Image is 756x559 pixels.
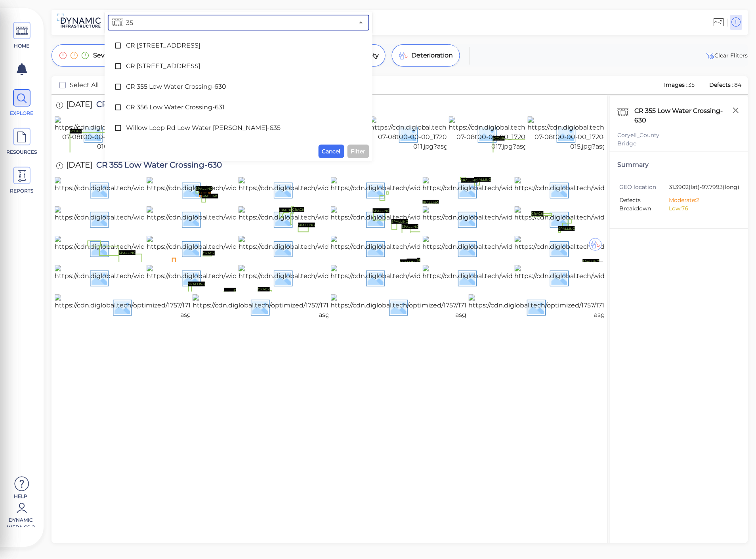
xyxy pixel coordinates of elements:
button: Close [355,17,367,28]
span: [DATE] [66,161,92,172]
span: EXPLORE [5,110,39,117]
img: https://cdn.diglobal.tech/width210/1757/1711124034887_win_20240314_09_55_37_pro.jpg?asgd=1757 [55,265,334,290]
img: https://cdn.diglobal.tech/width210/1757/2024-07-08t00-00-00_1720456144335_cr-355-016.jpg?asgd=1757 [55,116,197,151]
span: Dynamic Infra CS-2 [4,517,38,527]
img: https://cdn.diglobal.tech/width210/1757/1711124035000_win_20240314_10_01_43_pro.jpg?asgd=1757 [239,206,517,232]
li: Low: 76 [669,204,734,213]
div: Summary [618,160,740,170]
span: RESOURCES [5,149,39,156]
span: Select All [70,80,99,90]
span: Deterioration [411,51,453,60]
span: Cancel [322,147,341,156]
button: Clear Fliters [705,51,748,60]
span: GEO location [620,183,669,191]
img: https://cdn.diglobal.tech/width210/1757/2024-07-08t00-00-00_1720456144294_cr-355-015.jpg?asgd=1757 [528,116,670,151]
img: https://cdn.diglobal.tech/width210/1757/1711124035078_win_20240314_09_59_57_pro.jpg?asgd=1757 [147,177,426,202]
span: Filter [351,147,366,156]
img: https://cdn.diglobal.tech/width210/1757/1711124034991_win_20240314_10_00_07_pro.jpg?asgd=1757 [331,206,609,232]
img: https://cdn.diglobal.tech/optimized/1757/1711124034809_win_20240314_09_55_20_pro.jpg?asgd=1757 [193,294,477,320]
span: [DATE] [66,100,92,111]
img: https://cdn.diglobal.tech/width210/1757/1711124035008_win_20240314_10_01_54_pro.jpg?asgd=1757 [147,206,425,232]
img: https://cdn.diglobal.tech/width210/1757/1711124034863_win_20240314_09_57_32_pro.jpg?asgd=1757 [239,265,517,290]
button: Cancel [319,145,344,158]
span: CR [STREET_ADDRESS] [126,61,351,71]
img: https://cdn.diglobal.tech/width210/1757/1711124034963_win_20240314_09_58_35_pro.jpg?asgd=1757 [55,236,334,261]
a: EXPLORE [4,89,40,117]
span: Defects Breakdown [620,196,669,213]
img: https://cdn.diglobal.tech/width210/1757/1711124034873_win_20240314_09_57_48_pro.jpg?asgd=1757 [147,265,426,290]
img: https://cdn.diglobal.tech/width210/1757/1711124034954_win_20240314_10_01_23_pro.jpg?asgd=1757 [147,236,424,261]
span: 31.3902 (lat) -97.7993 (long) [669,183,740,192]
span: Defects : [709,81,735,88]
span: REPORTS [5,187,39,195]
img: https://cdn.diglobal.tech/optimized/1757/1711124034768_win_20240314_09_56_34_pro.jpg?asgd=1757 [469,294,752,320]
div: Coryell_County [618,131,740,139]
img: https://cdn.diglobal.tech/width210/1757/1711124035083_win_20240314_10_00_13_pro.jpg?asgd=1757 [55,177,332,202]
img: https://cdn.diglobal.tech/width210/1757/1711124035069_win_20240314_09_59_18_pro.jpg?asgd=1757 [239,177,517,202]
span: CR 355 Low Water Crossing-630 [126,82,351,92]
img: https://cdn.diglobal.tech/width210/1757/1711124034934_win_20240314_10_00_38_pro.jpg?asgd=1757 [331,236,611,261]
span: 35 [689,81,695,88]
img: https://cdn.diglobal.tech/width210/1757/1711124035017_win_20240314_10_02_20_pro.jpg?asgd=1757 [55,206,332,232]
span: CR 355 Low Water Crossing-630 [92,100,222,111]
span: Help [4,493,38,500]
img: https://cdn.diglobal.tech/width210/1757/2024-07-08t00-00-00_1720456144316_cr-355-011.jpg?asgd=1757 [370,116,513,151]
img: https://cdn.diglobal.tech/optimized/1757/1711124034779_win_20240314_09_56_53_pro.jpg?asgd=1757 [331,294,613,320]
span: 84 [735,81,742,88]
span: Severity [93,51,118,60]
span: CR 356 Low Water Crossing-631 [126,103,351,112]
span: CR [STREET_ADDRESS] [126,41,351,50]
img: https://cdn.diglobal.tech/width210/1757/1711124035060_win_20240314_09_59_33_pro.jpg?asgd=1757 [331,177,611,202]
a: REPORTS [4,167,40,195]
span: CR 355 Low Water Crossing-630 [92,161,222,172]
img: https://cdn.diglobal.tech/width210/1757/1711124034943_win_20240314_10_00_56_pro.jpg?asgd=1757 [239,236,518,261]
iframe: Chat [722,523,750,553]
img: https://cdn.diglobal.tech/optimized/1757/1711124034820_win_20240314_09_55_42_pro.jpg?asgd=1757 [55,294,338,320]
img: https://cdn.diglobal.tech/width210/1757/2024-07-08t00-00-00_1720456144301_cr-355-017.jpg?asgd=1757 [449,116,592,151]
div: CR 355 Low Water Crossing-630 [633,104,740,127]
li: Moderate: 2 [669,196,734,204]
img: https://cdn.diglobal.tech/width210/1757/1711124035049_win_20240314_09_58_47_pro.jpg?asgd=1757 [423,177,703,202]
button: Filter [347,145,369,158]
span: Images : [664,81,689,88]
img: https://cdn.diglobal.tech/width210/1757/1711124034841_win_20240314_09_56_10_pro.jpg?asgd=1757 [423,265,701,290]
img: https://cdn.diglobal.tech/width210/1757/1711124034905_win_20240314_09_56_22_pro.jpg?asgd=1757 [423,236,703,261]
span: Willow Loop Rd Low Water [PERSON_NAME]-635 [126,123,351,133]
span: HOME [5,42,39,50]
img: https://cdn.diglobal.tech/width210/1757/1711124034981_win_20240314_10_00_17_pro.jpg?asgd=1757 [423,206,699,232]
a: RESOURCES [4,128,40,156]
div: Bridge [618,139,740,148]
a: HOME [4,22,40,50]
img: https://cdn.diglobal.tech/width210/1757/1711124034853_win_20240314_09_57_03_pro.jpg?asgd=1757 [331,265,610,290]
